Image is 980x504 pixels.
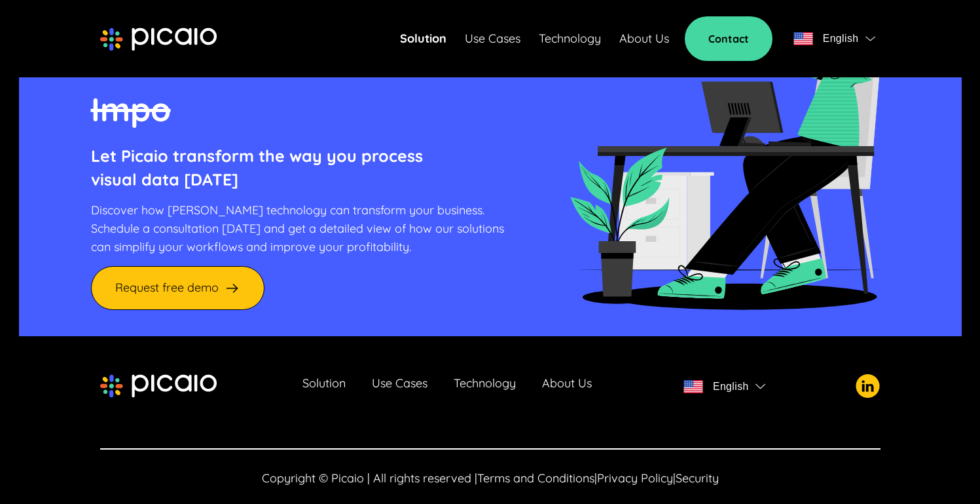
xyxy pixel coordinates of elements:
span: | [673,471,676,486]
button: flagEnglishflag [678,374,771,400]
a: Request free demo [91,266,264,310]
a: About Us [542,377,592,395]
button: flagEnglishflag [788,26,880,52]
del: Impo [91,88,171,130]
img: flag [755,383,765,389]
img: arrow-right [224,280,240,296]
img: flag [865,36,875,41]
img: picaio-socal-logo [856,374,880,398]
span: Copyright © Picaio | All rights reserved | [262,471,477,486]
a: Solution [302,377,346,395]
a: Terms and Conditions [477,471,594,486]
img: flag [793,32,813,45]
a: Technology [539,29,601,48]
p: Let Picaio transform the way you process visual data [DATE] [91,144,504,191]
span: | [594,471,597,486]
a: Solution [400,29,446,48]
a: Privacy Policy [597,471,673,486]
a: Technology [454,377,516,395]
span: English [823,29,859,48]
img: flag [683,380,703,393]
img: picaio-logo [100,28,217,51]
span: English [713,378,749,396]
a: Contact [685,16,772,61]
img: cta-desktop-img [569,5,890,310]
img: picaio-logo [100,374,217,398]
a: Use Cases [465,29,520,48]
p: Discover how [PERSON_NAME] technology can transform your business. Schedule a consultation [DATE]... [91,201,504,256]
a: About Us [619,29,669,48]
a: Use Cases [372,377,427,395]
a: Security [676,471,719,486]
